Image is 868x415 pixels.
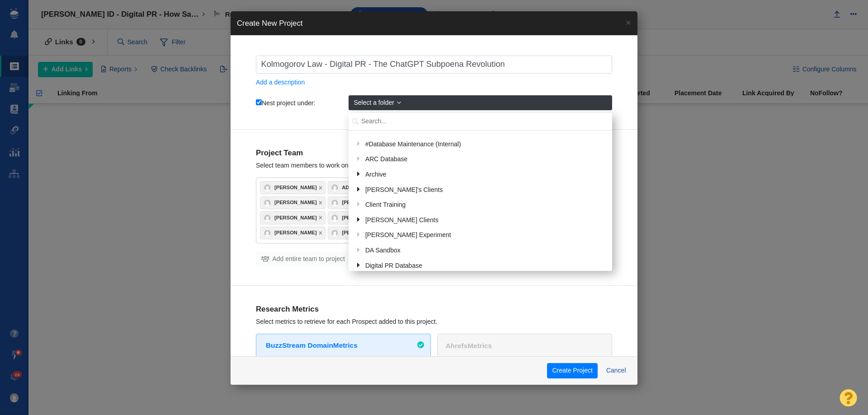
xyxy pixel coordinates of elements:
[256,99,262,105] input: Nest project under:
[362,168,607,182] div: Archive
[273,254,345,264] span: Add entire team to project
[256,56,612,74] input: Project Name
[264,200,271,206] img: fd22f7e66fffb527e0485d027231f14a
[362,198,607,212] div: Client Training
[256,99,315,107] label: Nest project under:
[256,79,305,86] a: Add a description
[274,185,317,190] div: [PERSON_NAME]
[256,305,612,314] h4: Research Metrics
[342,185,385,190] div: Admin Account
[362,259,607,273] div: Digital PR Database
[362,228,607,242] div: [PERSON_NAME] Experiment
[362,153,607,167] div: ARC Database
[354,98,394,107] span: Select a folder
[237,18,303,29] h4: Create New Project
[446,342,606,350] h6: Ahrefs Metrics
[342,215,384,220] div: [PERSON_NAME]
[256,149,612,158] h4: Project Team
[601,363,631,378] button: Cancel
[619,11,637,33] button: ×
[256,317,612,326] div: Select metrics to retrieve for each Prospect added to this project.
[331,200,338,206] img: d478f18cf59100fc7fb393b65de463c2
[331,230,338,237] img: 0a657928374d280f0cbdf2a1688580e1
[342,200,384,205] div: [PERSON_NAME]
[264,184,271,191] img: c9363fb76f5993e53bff3b340d5c230a
[331,214,338,221] img: 4d4450a2c5952a6e56f006464818e682
[362,213,607,227] div: [PERSON_NAME] Clients
[264,230,271,237] img: 8a21b1a12a7554901d364e890baed237
[362,243,607,257] div: DA Sandbox
[274,215,317,220] div: [PERSON_NAME]
[266,341,414,350] h6: BuzzStream Domain Metrics
[331,184,338,191] img: 11a9b8c779f57ca999ffce8f8ad022bf
[362,183,607,197] div: [PERSON_NAME]'s Clients
[362,137,607,151] div: #Database Maintenance (Internal)
[256,161,612,169] div: Select team members to work on this project
[274,200,317,205] div: [PERSON_NAME]
[274,230,317,235] div: [PERSON_NAME]
[342,230,384,235] div: [PERSON_NAME]
[349,113,612,131] input: Search...
[547,363,598,378] button: Create Project
[264,214,271,221] img: d3895725eb174adcf95c2ff5092785ef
